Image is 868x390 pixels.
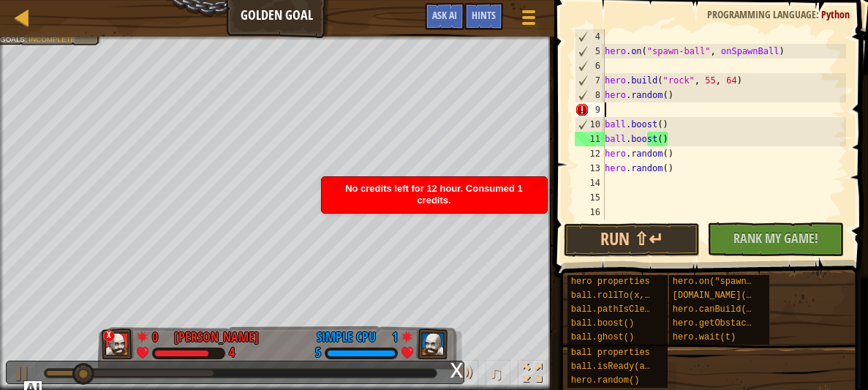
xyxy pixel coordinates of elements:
button: Ctrl + P: Play [7,360,37,390]
div: 0 [152,328,167,341]
span: ball.rollTo(x, y) [571,290,660,301]
button: Run ⇧↵ [564,223,701,257]
span: Ask AI [432,8,457,22]
div: 1 [383,328,398,341]
span: Incomplete [29,35,75,43]
div: 8 [575,88,605,102]
div: x [450,361,464,376]
div: 5 [315,347,321,360]
div: Simple CPU [317,328,376,347]
span: Hints [472,8,496,22]
span: hero.on("spawn-ball", f) [673,277,799,287]
button: ♫ [486,360,510,390]
div: 7 [575,73,605,88]
span: : [816,7,821,21]
span: hero properties [571,277,650,287]
span: Python [821,7,850,21]
span: ball.isReady(ability) [571,361,682,372]
div: 4 [229,347,235,360]
span: No credits left for 12 hour. Consumed 1 credits. [345,183,523,206]
span: ball properties [571,348,650,358]
div: 4 [575,29,605,44]
span: Rank My Game! [733,229,818,247]
div: 9 [575,102,605,117]
img: thang_avatar_frame.png [416,329,448,359]
button: Ask AI [425,3,464,30]
span: Programming language [707,7,816,21]
span: ball.boost() [571,318,634,329]
span: hero.canBuild(x, y) [673,304,773,315]
div: 12 [575,146,605,161]
span: ball.ghost() [571,332,634,342]
div: 16 [575,205,605,220]
div: 11 [575,132,605,146]
div: 15 [575,190,605,205]
div: 6 [575,59,605,73]
span: hero.wait(t) [673,332,736,342]
button: Adjust volume [449,360,478,390]
span: [DOMAIN_NAME](type, x, y) [673,290,804,301]
div: [PERSON_NAME] [174,328,259,347]
div: 14 [575,176,605,190]
span: ♫ [488,362,503,384]
div: 10 [575,117,605,132]
img: thang_avatar_frame.png [102,329,134,359]
button: Rank My Game! [707,222,844,256]
span: : [25,35,29,43]
div: 13 [575,161,605,176]
span: hero.random() [571,375,640,386]
div: 5 [575,44,605,59]
span: ball.pathIsClear(x, y) [571,304,687,315]
button: Show game menu [510,3,547,37]
button: Toggle fullscreen [518,360,547,390]
span: hero.getObstacleAt(x, y) [673,318,799,329]
div: x [103,330,115,342]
